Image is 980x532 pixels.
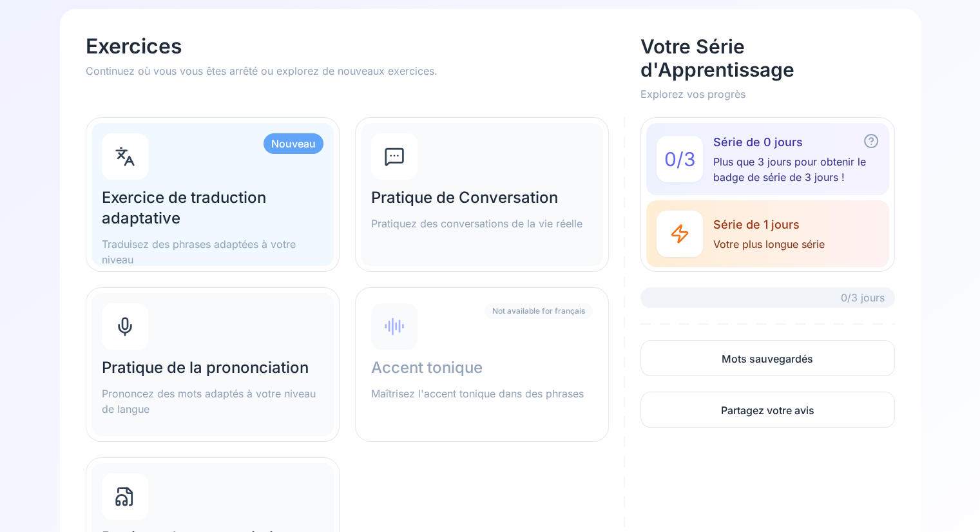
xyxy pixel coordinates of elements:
[640,392,894,428] a: Partagez votre avis
[86,117,340,272] a: NouveauExercice de traduction adaptativeTraduisez des phrases adaptées à votre niveau
[713,216,825,234] span: Série de 1 jours
[371,357,593,378] h2: Accent tonique
[713,236,825,252] span: Votre plus longue série
[640,35,894,81] h2: Votre Série d'Apprentissage
[713,154,878,185] span: Plus que 3 jours pour obtenir le badge de série de 3 jours !
[371,216,593,231] p: Pratiquez des conversations de la vie réelle
[86,63,626,79] p: Continuez où vous vous êtes arrêté ou explorez de nouveaux exercices.
[102,236,323,267] p: Traduisez des phrases adaptées à votre niveau
[485,303,593,319] span: Not available for français
[86,35,626,58] h1: Exercices
[841,290,885,305] span: 0/3 jours
[640,86,894,102] p: Explorez vos progrès
[640,340,894,376] a: Mots sauvegardés
[371,386,593,401] p: Maîtrisez l'accent tonique dans des phrases
[355,117,609,272] a: Pratique de ConversationPratiquez des conversations de la vie réelle
[102,357,323,378] h2: Pratique de la prononciation
[713,133,878,151] span: Série de 0 jours
[664,147,696,171] span: 0 / 3
[86,287,340,442] a: Pratique de la prononciationPrononcez des mots adaptés à votre niveau de langue
[371,187,593,208] h2: Pratique de Conversation
[264,133,323,154] div: Nouveau
[102,386,323,417] p: Prononcez des mots adaptés à votre niveau de langue
[102,187,323,229] h2: Exercice de traduction adaptative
